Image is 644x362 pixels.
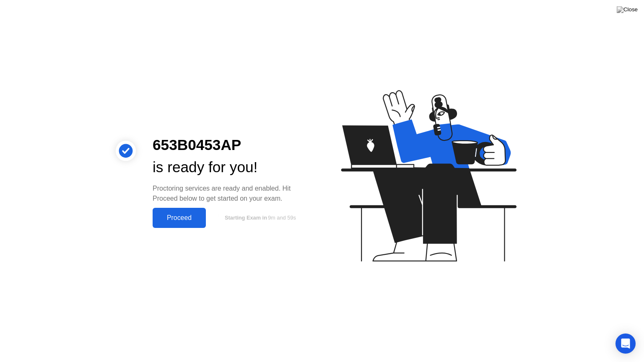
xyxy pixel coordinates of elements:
[153,134,309,156] div: 653B0453AP
[268,215,296,221] span: 9m and 59s
[617,6,638,13] img: Close
[155,214,203,222] div: Proceed
[153,184,309,204] div: Proctoring services are ready and enabled. Hit Proceed below to get started on your exam.
[153,156,309,178] div: is ready for you!
[210,210,309,226] button: Starting Exam in9m and 59s
[153,208,206,228] button: Proceed
[615,334,636,354] div: Open Intercom Messenger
